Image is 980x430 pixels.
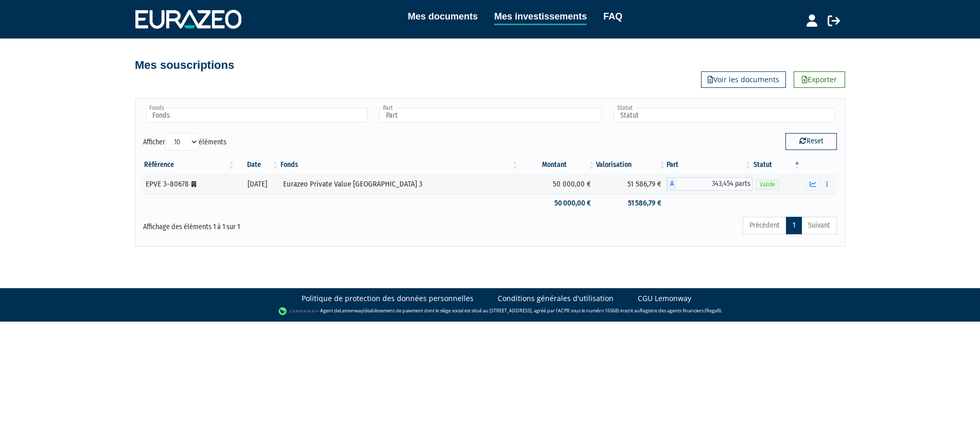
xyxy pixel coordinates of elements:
button: Reset [785,133,837,149]
td: 50 000,00 € [519,194,596,212]
div: Eurazeo Private Value [GEOGRAPHIC_DATA] 3 [283,179,516,190]
div: EPVE 3-80678 [146,179,232,190]
th: Fonds: activer pour trier la colonne par ordre croissant [279,156,519,174]
a: Précédent [743,217,786,234]
th: Valorisation: activer pour trier la colonne par ordre croissant [596,156,667,174]
h4: Mes souscriptions [135,59,234,71]
th: Montant: activer pour trier la colonne par ordre croissant [519,156,596,174]
a: FAQ [603,9,622,24]
a: Suivant [801,217,837,234]
td: 50 000,00 € [519,174,596,194]
a: Voir les documents [701,71,786,88]
a: Conditions générales d'utilisation [498,293,614,304]
i: [Français] Personne morale [191,181,196,188]
div: A - Eurazeo Private Value Europe 3 [667,177,752,191]
a: Mes investissements [494,9,587,25]
label: Afficher éléments [143,133,226,151]
td: 51 586,79 € [596,174,667,194]
select: Afficheréléments [165,133,199,151]
a: Politique de protection des données personnelles [302,293,474,304]
span: 343,454 parts [677,177,752,191]
th: Date: activer pour trier la colonne par ordre croissant [236,156,279,174]
th: Part: activer pour trier la colonne par ordre croissant [667,156,752,174]
a: Mes documents [408,9,478,24]
div: Affichage des éléments 1 à 1 sur 1 [143,216,423,232]
a: 1 [786,217,802,234]
a: Lemonway [340,307,363,314]
a: Exporter [794,71,845,88]
span: Valide [756,180,779,190]
a: Registre des agents financiers (Regafi) [640,307,721,314]
div: - Agent de (établissement de paiement dont le siège social est situé au [STREET_ADDRESS], agréé p... [10,306,970,316]
img: 1732889491-logotype_eurazeo_blanc_rvb.png [135,10,241,28]
th: Référence : activer pour trier la colonne par ordre croissant [143,156,236,174]
span: A [667,177,677,191]
a: CGU Lemonway [638,293,691,304]
img: logo-lemonway.png [278,306,318,316]
td: 51 586,79 € [596,194,667,212]
th: Statut : activer pour trier la colonne par ordre d&eacute;croissant [752,156,801,174]
div: [DATE] [239,179,276,190]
